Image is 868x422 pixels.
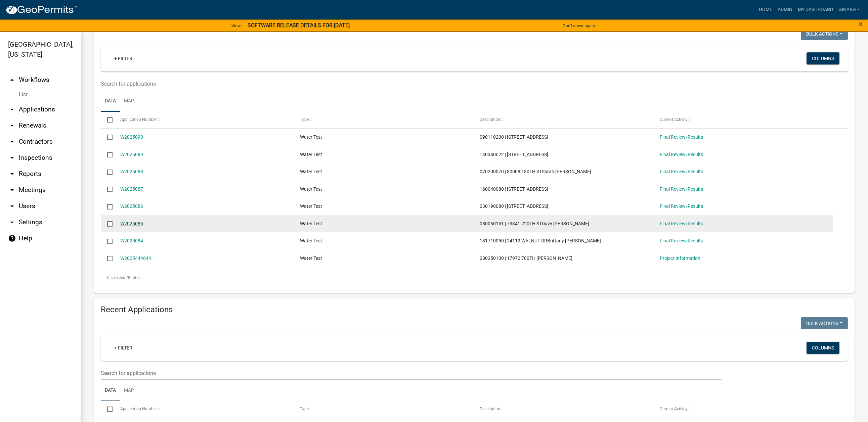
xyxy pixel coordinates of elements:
[8,122,16,130] i: arrow_drop_down
[807,342,839,354] button: Columns
[101,380,120,402] a: Data
[480,169,591,174] span: 070200070 | 80008 180TH STSarah Frydenlund
[300,238,322,243] span: Water Test
[120,169,143,174] a: W2025088
[8,170,16,178] i: arrow_drop_down
[795,3,836,16] a: My Dashboard
[300,169,322,174] span: Water Test
[294,112,473,128] datatable-header-cell: Type
[8,138,16,146] i: arrow_drop_down
[120,186,143,192] a: W2025087
[660,203,703,209] a: Final Review/Results
[109,342,138,354] a: + Filter
[120,134,143,140] a: W2025090
[756,3,775,16] a: Home
[660,169,703,174] a: Final Review/Results
[859,20,863,28] button: Close
[660,407,688,411] span: Current Activity
[473,401,653,417] datatable-header-cell: Description
[120,91,138,112] a: Map
[660,117,688,122] span: Current Activity
[480,186,548,192] span: 160040080 | 33002 875TH AVE
[660,238,703,243] a: Final Review/Results
[775,3,795,16] a: Admin
[120,117,157,122] span: Application Number
[480,255,572,261] span: 080250100 | 17970 780TH AVEAnna Rahn
[101,366,722,380] input: Search for applications
[120,221,143,226] a: W2025085
[8,76,16,84] i: arrow_drop_up
[300,221,322,226] span: Water Test
[836,3,863,16] a: ginarg
[248,22,350,29] strong: SOFTWARE RELEASE DETAILS FOR [DATE]
[300,152,322,157] span: Water Test
[101,77,722,91] input: Search for applications
[294,401,473,417] datatable-header-cell: Type
[101,401,114,417] datatable-header-cell: Select
[660,152,703,157] a: Final Review/Results
[114,112,293,128] datatable-header-cell: Application Number
[120,152,143,157] a: W2025089
[480,221,589,226] span: 080060151 | 73341 220TH STDavy Villarreal
[480,238,601,243] span: 131710050 | 24112 WALNUT DRBrittany Lorenz
[859,19,863,29] span: ×
[101,91,120,112] a: Data
[300,407,309,411] span: Type
[473,112,653,128] datatable-header-cell: Description
[101,112,114,128] datatable-header-cell: Select
[300,255,322,261] span: Water Test
[229,20,244,31] a: View
[109,52,138,64] a: + Filter
[114,401,293,417] datatable-header-cell: Application Number
[120,203,143,209] a: W2025086
[300,203,322,209] span: Water Test
[120,380,138,402] a: Map
[120,407,157,411] span: Application Number
[8,105,16,113] i: arrow_drop_down
[8,186,16,194] i: arrow_drop_down
[107,275,128,280] span: 0 selected /
[480,152,548,157] span: 140340022 | 22600 700TH AVE
[660,221,703,226] a: Final Review/Results
[101,269,848,286] div: 8 total
[8,234,16,242] i: help
[660,134,703,140] a: Final Review/Results
[560,20,598,31] button: Don't show again
[101,305,848,315] h4: Recent Applications
[480,134,548,140] span: 090110230 | 20463 720TH AVE
[120,255,151,261] a: W2025444644
[8,218,16,226] i: arrow_drop_down
[807,52,839,64] button: Columns
[480,203,548,209] span: 030190080 | 73260 125TH ST
[660,186,703,192] a: Final Review/Results
[660,255,700,261] a: Project Information
[480,117,500,122] span: Description
[480,407,500,411] span: Description
[653,112,833,128] datatable-header-cell: Current Activity
[801,28,848,40] button: Bulk Actions
[8,154,16,162] i: arrow_drop_down
[8,202,16,210] i: arrow_drop_down
[801,317,848,329] button: Bulk Actions
[300,117,309,122] span: Type
[300,186,322,192] span: Water Test
[653,401,833,417] datatable-header-cell: Current Activity
[300,134,322,140] span: Water Test
[120,238,143,243] a: W2025084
